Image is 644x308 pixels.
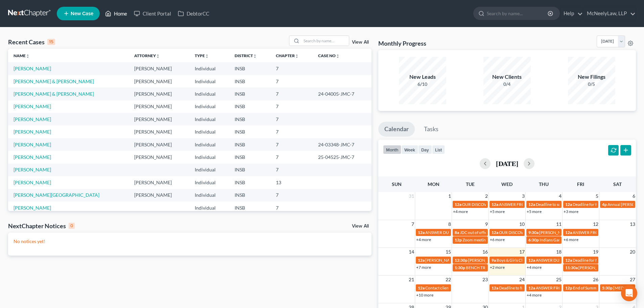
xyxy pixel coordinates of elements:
span: 12a [418,230,425,235]
a: +2 more [490,265,505,270]
a: View All [352,224,369,229]
td: INSB [229,138,270,151]
a: [PERSON_NAME] [14,129,51,135]
span: [PERSON_NAME]- Mediation [539,230,591,235]
span: OUR DISCOVERY RESPONSES DUE [DATE] [462,202,539,207]
p: No notices yet! [14,238,366,245]
span: Wed [501,181,512,187]
span: Thu [539,181,549,187]
td: 7 [270,202,313,214]
span: 22 [445,276,452,284]
a: [PERSON_NAME] [14,116,51,122]
div: New Filings [568,73,615,81]
td: Individual [189,75,229,88]
a: [PERSON_NAME] & [PERSON_NAME] [14,78,94,84]
a: Nameunfold_more [14,53,30,58]
td: Individual [189,138,229,151]
a: Case Nounfold_more [318,53,340,58]
span: 8a [455,230,459,235]
span: 12a [455,202,461,207]
div: 15 [47,39,55,45]
div: Recent Cases [8,38,55,46]
span: 16 [482,248,488,256]
span: 25 [555,276,562,284]
a: +4 more [453,209,468,214]
td: Individual [189,189,229,202]
span: Mon [428,181,439,187]
td: INSB [229,113,270,125]
td: INSB [229,202,270,214]
td: INSB [229,125,270,138]
i: unfold_more [26,54,30,58]
span: End of Summer Cookout [573,285,616,290]
span: 31 [408,192,415,200]
td: Individual [189,164,229,176]
td: [PERSON_NAME] [129,100,189,113]
td: Individual [189,113,229,125]
span: 2 [484,192,488,200]
span: Deadline to submit mediation submissions [536,202,610,207]
a: +3 more [564,209,578,214]
a: Client Portal [130,7,174,20]
span: Sat [613,181,622,187]
a: +4 more [527,292,542,298]
span: 20 [629,248,636,256]
a: +7 more [416,265,431,270]
a: [PERSON_NAME] [14,154,51,160]
td: [PERSON_NAME] [129,176,189,189]
span: 12a [528,285,535,290]
td: [PERSON_NAME] [129,88,189,100]
span: ANSWER DUE FROM DEFENDANTS [DATE] [536,258,615,263]
span: 9:30a [528,230,539,235]
span: 18 [555,248,562,256]
span: 23 [482,276,488,284]
td: Individual [189,151,229,163]
span: 19 [592,248,599,256]
td: 7 [270,88,313,100]
span: 12a [528,202,535,207]
td: [PERSON_NAME] [129,125,189,138]
a: +10 more [416,292,433,298]
button: day [418,145,432,154]
a: [PERSON_NAME] [14,142,51,147]
span: 4 [558,192,562,200]
td: Individual [189,176,229,189]
span: BENCH TRIAL - Cause No. 30D02-2508-SC-000682 [466,265,557,270]
span: 1 [448,192,452,200]
i: unfold_more [253,54,257,58]
input: Search by name... [487,7,549,20]
span: 21 [408,276,415,284]
td: Individual [189,100,229,113]
td: INSB [229,62,270,75]
td: Individual [189,202,229,214]
span: 12 [592,220,599,228]
td: INSB [229,176,270,189]
a: +4 more [416,237,431,242]
span: New Case [71,11,93,16]
a: Help [560,7,583,20]
span: 1:30p [455,265,465,270]
td: 7 [270,151,313,163]
td: 7 [270,100,313,113]
td: 13 [270,176,313,189]
span: Indians Game [540,237,564,242]
span: 5:30p [602,285,613,290]
span: [PERSON_NAME]- 9th monthly payment due [425,258,504,263]
a: [PERSON_NAME][GEOGRAPHIC_DATA] [14,192,99,198]
span: Contact client if no answer from demand letter to discuss starting a SC [425,285,547,290]
td: INSB [229,88,270,100]
td: Individual [189,125,229,138]
span: 12a [565,230,572,235]
span: JDC out of office [DATE] [460,230,503,235]
a: +4 more [527,265,542,270]
div: New Clients [483,73,531,81]
td: [PERSON_NAME] [129,75,189,88]
span: [PERSON_NAME] Small Claims [468,258,523,263]
a: [PERSON_NAME] [14,66,51,71]
span: 10 [519,220,525,228]
a: [PERSON_NAME] [14,205,51,211]
td: INSB [229,189,270,202]
span: 24 [519,276,525,284]
span: 12a [565,258,572,263]
span: 15 [445,248,452,256]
